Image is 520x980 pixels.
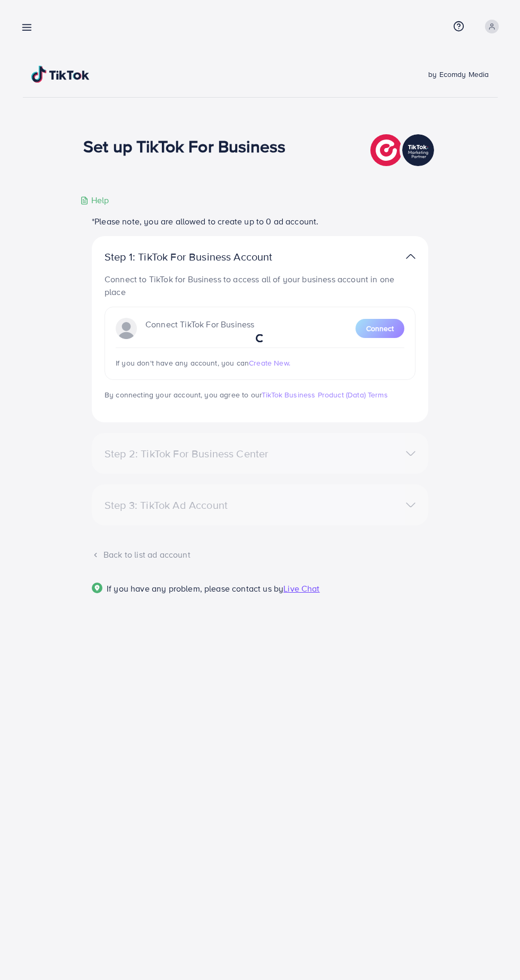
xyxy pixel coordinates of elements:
span: Live Chat [283,583,319,594]
img: TikTok [31,66,90,83]
p: *Please note, you are allowed to create up to 0 ad account. [92,215,428,228]
h1: Set up TikTok For Business [83,136,285,156]
img: Popup guide [92,583,102,593]
div: Help [80,194,109,206]
img: TikTok partner [370,132,437,169]
p: Step 1: TikTok For Business Account [105,250,306,263]
img: TikTok partner [406,249,415,264]
span: by Ecomdy Media [428,69,489,80]
div: Back to list ad account [92,549,428,561]
span: If you have any problem, please contact us by [107,583,283,594]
